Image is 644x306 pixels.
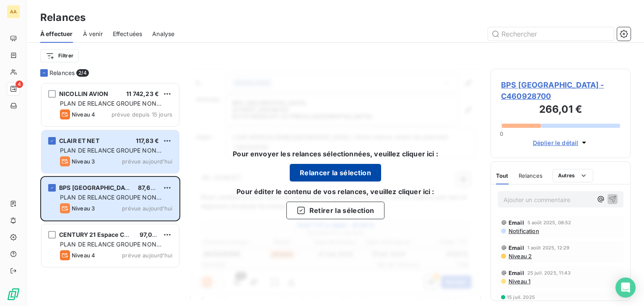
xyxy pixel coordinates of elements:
h6: Pour éditer le contenu de vos relances, veuillez cliquer ici : [236,187,434,197]
span: PLAN DE RELANCE GROUPE NON AUTOMATIQUE [60,147,161,162]
span: Niveau 2 [508,253,532,259]
span: CLAIR ET NET [59,137,99,144]
span: BPS [GEOGRAPHIC_DATA] [59,184,134,191]
span: Email [509,244,524,251]
div: AA [7,5,20,18]
span: Niveau 4 [72,111,95,118]
span: Analyse [152,30,174,38]
span: prévue depuis 15 jours [112,111,172,118]
span: 1 août 2025, 12:29 [527,245,570,250]
span: À venir [83,30,103,38]
span: Email [509,270,524,276]
span: PLAN DE RELANCE GROUPE NON AUTOMATIQUE [60,241,161,256]
span: 0 [500,130,503,137]
span: 2/ 4 [76,69,88,77]
button: Relancer la sélection [290,164,381,182]
span: BPS [GEOGRAPHIC_DATA] - C460928700 [501,79,620,102]
div: grid [40,82,180,306]
span: CENTURY 21 Espace Conseil [59,231,142,238]
span: 117,83 € [136,137,159,144]
button: Filtrer [40,49,79,62]
span: Relances [49,69,75,77]
span: 11 742,23 € [126,90,159,97]
input: Rechercher [488,27,614,41]
span: Niveau 3 [72,205,95,212]
span: 25 juil. 2025, 11:43 [527,270,571,275]
span: Déplier le détail [533,138,579,147]
span: Effectuées [113,30,143,38]
span: Email [509,219,524,226]
span: Relances [519,172,543,179]
span: 4 [16,80,23,88]
span: 87,65 € [138,184,160,191]
a: 4 [7,82,20,96]
h6: Pour envoyer les relances sélectionnées, veuillez cliquer ici : [233,149,438,159]
span: NICOLLIN AVION [59,90,108,97]
div: Open Intercom Messenger [615,277,636,298]
h3: Relances [40,10,86,25]
span: Niveau 4 [72,252,95,259]
span: 97,08 € [140,231,161,238]
button: Déplier le détail [530,138,591,148]
span: 15 juil. 2025 [507,295,535,300]
span: Niveau 3 [72,158,95,165]
button: Autres [553,169,593,182]
span: prévue aujourd’hui [122,205,172,212]
img: Logo LeanPay [7,288,20,301]
span: prévue aujourd’hui [122,252,172,259]
span: prévue aujourd’hui [122,158,172,165]
span: Niveau 1 [508,278,530,285]
button: Retirer la sélection [286,202,384,219]
span: PLAN DE RELANCE GROUPE NON AUTOMATIQUE [60,194,161,209]
h3: 266,01 € [501,102,620,119]
span: 5 août 2025, 08:52 [527,220,571,225]
span: Notification [508,228,539,234]
span: À effectuer [40,30,73,38]
span: PLAN DE RELANCE GROUPE NON AUTOMATIQUE [60,100,161,115]
span: Tout [496,172,509,179]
